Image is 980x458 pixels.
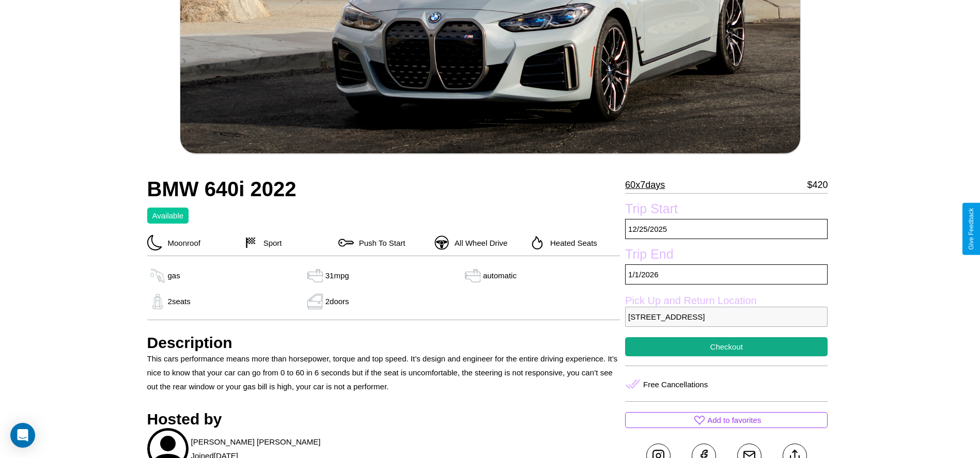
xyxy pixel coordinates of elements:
p: 2 doors [325,294,349,308]
p: 12 / 25 / 2025 [625,219,828,239]
p: Add to favorites [707,413,761,427]
p: automatic [483,269,517,282]
p: [STREET_ADDRESS] [625,307,828,327]
p: Push To Start [354,236,406,250]
div: Give Feedback [968,208,975,250]
p: 60 x 7 days [625,177,665,193]
button: Checkout [625,337,828,356]
h2: BMW 640i 2022 [147,178,620,201]
img: gas [305,268,325,283]
p: 1 / 1 / 2026 [625,264,828,285]
p: Free Cancellations [643,377,708,391]
h3: Hosted by [147,410,620,428]
img: gas [462,268,483,283]
img: gas [305,294,325,309]
p: Available [152,209,184,223]
img: gas [147,268,168,283]
p: This cars performance means more than horsepower, torque and top speed. It’s design and engineer ... [147,352,620,393]
label: Trip End [625,247,828,264]
div: Open Intercom Messenger [10,423,35,448]
label: Pick Up and Return Location [625,295,828,307]
button: Add to favorites [625,412,828,428]
p: $ 420 [807,177,828,193]
p: Heated Seats [545,236,597,250]
label: Trip Start [625,201,828,219]
img: gas [147,294,168,309]
p: Moonroof [163,236,200,250]
p: gas [168,269,180,282]
p: All Wheel Drive [449,236,508,250]
p: [PERSON_NAME] [PERSON_NAME] [191,435,321,449]
p: 31 mpg [325,269,349,282]
h3: Description [147,334,620,352]
p: Sport [258,236,282,250]
p: 2 seats [168,294,191,308]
